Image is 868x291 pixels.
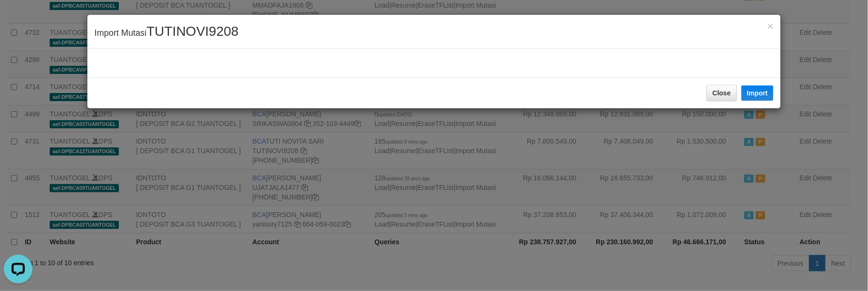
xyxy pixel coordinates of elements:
button: Open LiveChat chat widget [4,4,32,32]
span: TUTINOVI9208 [147,24,239,39]
span: Import Mutasi [95,28,239,38]
button: Import [741,85,774,101]
span: × [768,21,773,31]
button: Close [707,85,737,101]
button: Close [768,21,773,31]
